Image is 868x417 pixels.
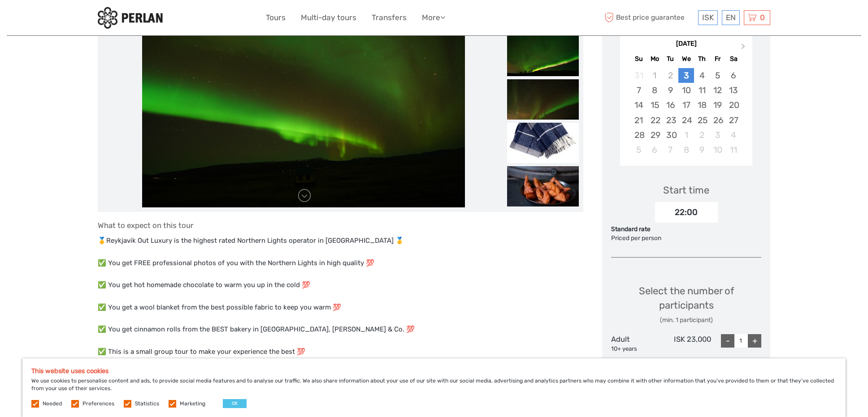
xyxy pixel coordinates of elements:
[422,11,445,24] a: More
[620,39,752,49] div: [DATE]
[722,10,740,25] div: EN
[710,128,725,142] div: Choose Friday, October 3rd, 2025
[710,113,725,128] div: Choose Friday, September 26th, 2025
[710,142,725,157] div: Choose Friday, October 10th, 2025
[694,68,710,83] div: Choose Thursday, September 4th, 2025
[13,16,101,23] p: We're away right now. Please check back later!
[725,68,741,83] div: Choose Saturday, September 6th, 2025
[103,14,114,25] button: Open LiveChat chat widget
[611,284,761,325] div: Select the number of participants
[663,83,678,98] div: Choose Tuesday, September 9th, 2025
[631,98,647,112] div: Choose Sunday, September 14th, 2025
[663,128,678,142] div: Choose Tuesday, September 30th, 2025
[721,334,734,348] div: -
[663,53,678,65] div: Tu
[301,11,356,24] a: Multi-day tours
[372,11,407,24] a: Transfers
[647,113,663,128] div: Choose Monday, September 22nd, 2025
[694,113,710,128] div: Choose Thursday, September 25th, 2025
[678,113,694,128] div: Choose Wednesday, September 24th, 2025
[661,334,712,353] div: ISK 23,000
[98,346,583,358] p: ✅ This is a small group tour to make your experience the best 💯
[631,68,647,83] div: Not available Sunday, August 31st, 2025
[725,113,741,128] div: Choose Saturday, September 27th, 2025
[647,128,663,142] div: Choose Monday, September 29th, 2025
[725,128,741,142] div: Choose Saturday, October 4th, 2025
[678,53,694,65] div: We
[507,79,579,120] img: 58615b8703004d96b88c751e04c46b4b_slider_thumbnail.jpeg
[22,358,846,417] div: We use cookies to personalise content and ads, to provide social media features and to analyse ou...
[725,53,741,65] div: Sa
[266,11,286,24] a: Tours
[223,399,247,408] button: OK
[611,225,761,234] div: Standard rate
[647,83,663,98] div: Choose Monday, September 8th, 2025
[663,68,678,83] div: Not available Tuesday, September 2nd, 2025
[663,113,678,128] div: Choose Tuesday, September 23rd, 2025
[611,334,661,353] div: Adult
[663,98,678,112] div: Choose Tuesday, September 16th, 2025
[98,7,163,29] img: 288-6a22670a-0f57-43d8-a107-52fbc9b92f2c_logo_small.jpg
[180,400,205,408] label: Marketing
[694,83,710,98] div: Choose Thursday, September 11th, 2025
[710,83,725,98] div: Choose Friday, September 12th, 2025
[694,142,710,157] div: Choose Thursday, October 9th, 2025
[678,142,694,157] div: Choose Wednesday, October 8th, 2025
[98,324,583,335] p: ✅ You get cinnamon rolls from the BEST bakery in [GEOGRAPHIC_DATA], [PERSON_NAME] & Co. 💯
[663,142,678,157] div: Choose Tuesday, October 7th, 2025
[98,221,583,230] h4: What to expect on this tour
[710,68,725,83] div: Choose Friday, September 5th, 2025
[647,142,663,157] div: Choose Monday, October 6th, 2025
[647,68,663,83] div: Not available Monday, September 1st, 2025
[694,53,710,65] div: Th
[631,128,647,142] div: Choose Sunday, September 28th, 2025
[725,142,741,157] div: Choose Saturday, October 11th, 2025
[710,53,725,65] div: Fr
[694,128,710,142] div: Choose Thursday, October 2nd, 2025
[631,142,647,157] div: Choose Sunday, October 5th, 2025
[702,13,714,22] span: ISK
[82,400,114,408] label: Preferences
[98,279,583,291] p: ✅ You get hot homemade chocolate to warm you up in the cold 💯
[663,183,709,197] div: Start time
[98,258,583,269] p: ✅ You get FREE professional photos of you with the Northern Lights in high quality 💯
[507,123,579,163] img: e3526112160c4c60b37ccb7efd986866_slider_thumbnail.jpeg
[710,98,725,112] div: Choose Friday, September 19th, 2025
[694,98,710,112] div: Choose Thursday, September 18th, 2025
[647,98,663,112] div: Choose Monday, September 15th, 2025
[725,83,741,98] div: Choose Saturday, September 13th, 2025
[611,316,761,325] div: (min. 1 participant)
[725,98,741,112] div: Choose Saturday, September 20th, 2025
[631,83,647,98] div: Choose Sunday, September 7th, 2025
[611,234,761,243] div: Priced per person
[43,400,62,408] label: Needed
[678,83,694,98] div: Choose Wednesday, September 10th, 2025
[507,36,579,76] img: 2bc3060e496d46f6a8f739fd707f0c6d_slider_thumbnail.jpeg
[507,166,579,206] img: 1fe55951ba3b4e38a76285184210b849_slider_thumbnail.jpeg
[737,42,751,56] button: Next Month
[759,13,766,22] span: 0
[602,10,696,25] span: Best price guarantee
[631,113,647,128] div: Choose Sunday, September 21st, 2025
[678,128,694,142] div: Choose Wednesday, October 1st, 2025
[98,235,583,247] p: 🥇Reykjavik Out Luxury is the highest rated Northern Lights operator in [GEOGRAPHIC_DATA] 🥇
[623,68,749,157] div: month 2025-09
[31,367,837,375] h5: This website uses cookies
[647,53,663,65] div: Mo
[655,202,718,223] div: 22:00
[611,345,661,353] div: 10+ years
[98,302,583,314] p: ✅ You get a wool blanket from the best possible fabric to keep you warm 💯
[135,400,159,408] label: Statistics
[631,53,647,65] div: Su
[678,98,694,112] div: Choose Wednesday, September 17th, 2025
[678,68,694,83] div: Choose Wednesday, September 3rd, 2025
[748,334,761,348] div: +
